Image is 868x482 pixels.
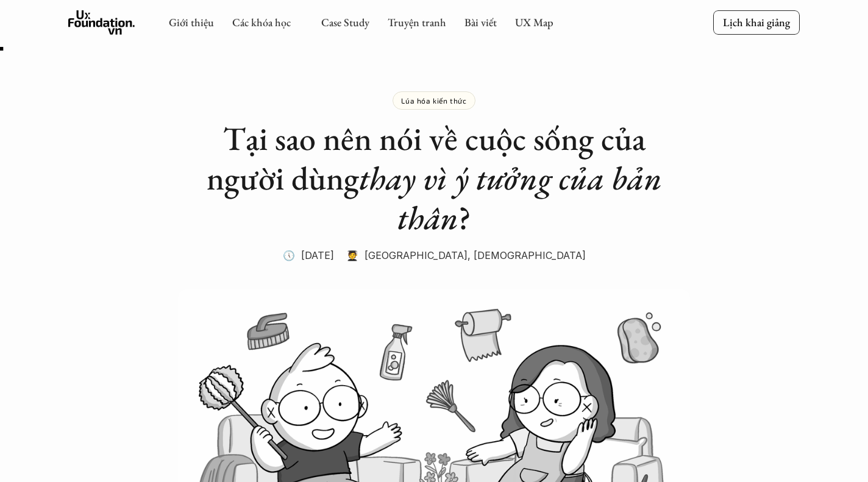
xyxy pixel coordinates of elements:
[468,246,586,264] p: , [DEMOGRAPHIC_DATA]
[346,246,468,264] p: 🧑‍🎓 [GEOGRAPHIC_DATA]
[169,15,214,29] a: Giới thiệu
[515,15,553,29] a: UX Map
[464,15,497,29] a: Bài viết
[190,119,678,237] h1: Tại sao nên nói về cuộc sống của người dùng ?
[723,15,790,29] p: Lịch khai giảng
[321,15,369,29] a: Case Study
[401,96,466,105] p: Lúa hóa kiến thức
[388,15,446,29] a: Truyện tranh
[713,10,800,34] a: Lịch khai giảng
[232,15,291,29] a: Các khóa học
[283,246,334,264] p: 🕔 [DATE]
[359,157,669,239] em: thay vì ý tưởng của bản thân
